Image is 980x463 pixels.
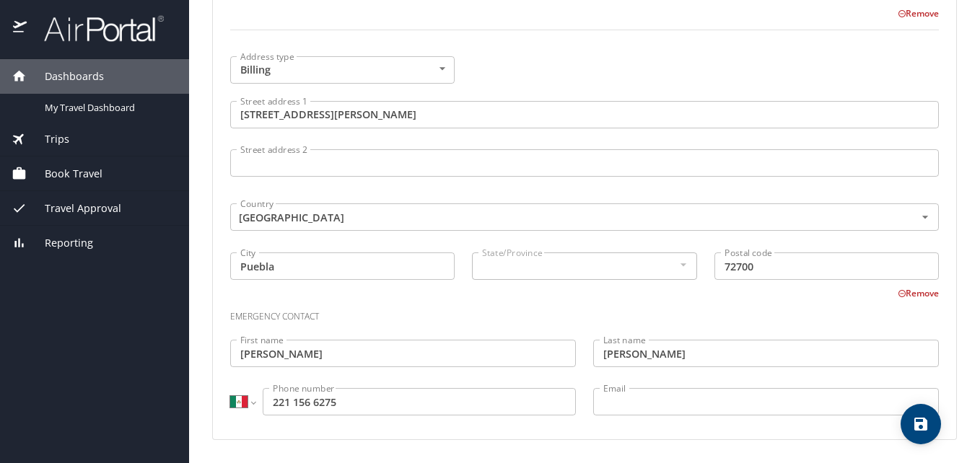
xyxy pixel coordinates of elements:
[27,235,93,251] span: Reporting
[901,404,941,444] button: save
[898,287,939,299] button: Remove
[27,200,121,216] span: Travel Approval
[230,56,455,84] div: Billing
[45,101,172,115] span: My Travel Dashboard
[13,14,28,43] img: icon-airportal.png
[230,301,939,325] h3: Emergency contact
[27,69,104,84] span: Dashboards
[27,166,102,182] span: Book Travel
[28,14,164,43] img: airportal-logo.png
[27,131,69,147] span: Trips
[916,208,934,226] button: Open
[898,7,939,19] button: Remove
